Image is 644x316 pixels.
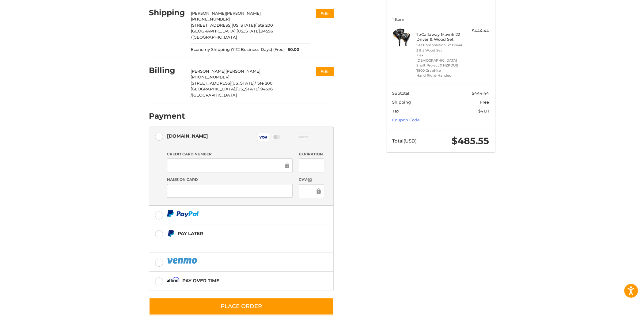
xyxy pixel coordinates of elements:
[236,86,260,91] span: [US_STATE],
[167,131,208,141] div: [DOMAIN_NAME]
[316,67,334,76] button: Edit
[191,74,229,79] span: [PHONE_NUMBER]
[472,91,489,96] span: $444.44
[593,299,644,316] iframe: Google Customer Reviews
[149,66,185,75] h2: Billing
[480,100,489,105] span: Free
[299,177,324,183] label: CVV
[392,100,411,105] span: Shipping
[416,63,463,73] li: Shaft Project X HZRDUS T800 Graphite
[191,81,255,86] span: [STREET_ADDRESS][US_STATE]
[149,111,185,121] h2: Payment
[192,35,237,40] span: [GEOGRAPHIC_DATA]
[167,177,293,182] label: Name on Card
[255,81,273,86] span: / Ste 200
[478,109,489,113] span: $41.11
[191,86,236,91] span: [GEOGRAPHIC_DATA],
[416,53,463,63] li: Flex [DEMOGRAPHIC_DATA]
[465,28,489,34] div: $444.44
[191,23,255,28] span: [STREET_ADDRESS][US_STATE]
[149,8,185,17] h2: Shipping
[416,43,463,53] li: Set Composition 12° Driver 3 & 5 Wood Set
[191,29,237,33] span: [GEOGRAPHIC_DATA],
[192,93,237,97] span: [GEOGRAPHIC_DATA]
[167,230,175,237] img: Pay Later icon
[416,32,463,42] h4: 1 x Callaway Mavrik 22 Driver & Wood Set
[452,135,489,147] span: $485.55
[191,86,273,97] span: 94596 /
[182,276,219,286] div: Pay over time
[392,109,399,113] span: Tax
[167,240,295,245] iframe: PayPal Message 1
[191,29,273,40] span: 94596 /
[392,117,420,122] a: Coupon Code
[316,9,334,18] button: Edit
[299,151,324,157] label: Expiration
[178,228,295,238] div: Pay Later
[191,69,225,74] span: [PERSON_NAME]
[167,151,293,157] label: Credit Card Number
[167,277,179,284] img: Affirm icon
[226,11,261,16] span: [PERSON_NAME]
[191,47,285,53] span: Economy Shipping (7-12 Business Days) (Free)
[392,17,489,22] h3: 1 Item
[167,257,198,265] img: PayPal icon
[191,11,226,16] span: [PERSON_NAME]
[392,138,417,144] span: Total (USD)
[149,298,334,315] button: Place Order
[255,23,273,28] span: / Ste 200
[416,73,463,78] li: Hand Right-Handed
[191,17,230,21] span: [PHONE_NUMBER]
[237,29,261,33] span: [US_STATE],
[285,47,299,53] span: $0.00
[392,91,409,96] span: Subtotal
[167,210,199,217] img: PayPal icon
[225,69,260,74] span: [PERSON_NAME]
